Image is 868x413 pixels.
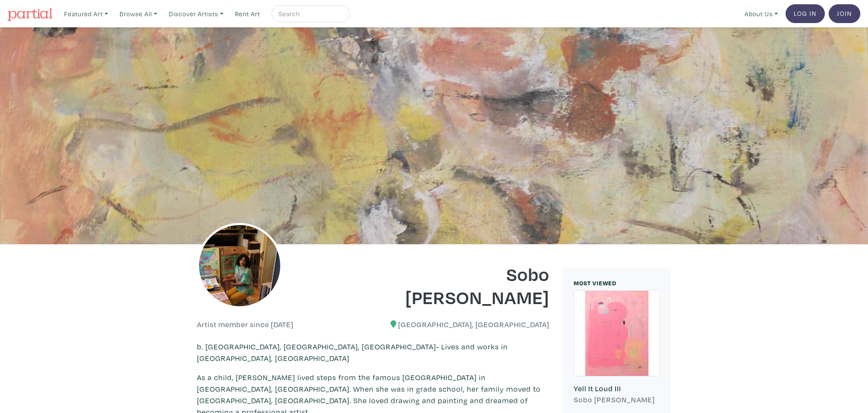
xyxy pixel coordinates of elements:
a: Discover Artists [165,5,227,23]
a: About Us [741,5,782,23]
a: Rent Art [231,5,264,23]
h6: Artist member since [DATE] [197,320,293,329]
a: Log In [786,4,825,23]
h6: [GEOGRAPHIC_DATA], [GEOGRAPHIC_DATA] [380,320,550,329]
input: Search [278,9,342,19]
img: phpThumb.php [197,223,282,308]
a: Browse All [116,5,161,23]
h1: Sobo [PERSON_NAME] [380,262,550,308]
p: b. [GEOGRAPHIC_DATA], [GEOGRAPHIC_DATA], [GEOGRAPHIC_DATA]- Lives and works in [GEOGRAPHIC_DATA],... [197,341,549,364]
a: Featured Art [60,5,112,23]
h6: Sobo [PERSON_NAME] [574,395,660,404]
small: MOST VIEWED [574,279,616,287]
h6: Yell It Loud III [574,384,660,393]
a: Join [829,4,860,23]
